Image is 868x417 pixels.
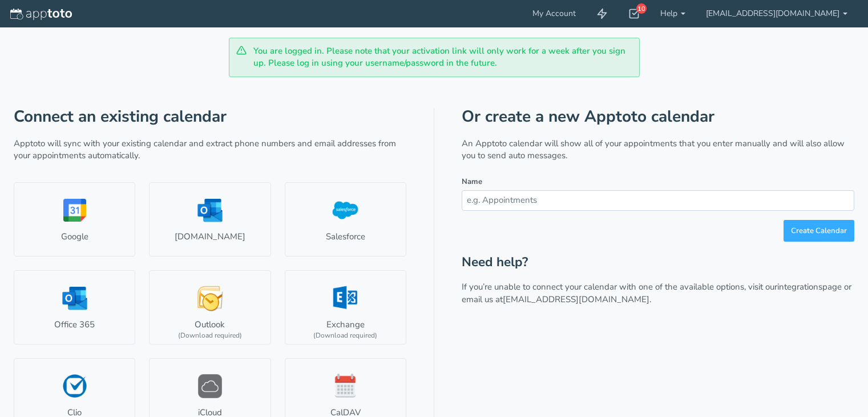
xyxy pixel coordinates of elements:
input: e.g. Appointments [462,190,854,210]
p: If you’re unable to connect your calendar with one of the available options, visit our page or em... [462,281,854,306]
a: Google [14,182,135,256]
a: Salesforce [285,182,406,256]
p: Apptoto will sync with your existing calendar and extract phone numbers and email addresses from ... [14,138,406,162]
a: integrations [777,281,822,292]
div: (Download required) [313,331,377,340]
img: logo-apptoto--white.svg [10,9,72,20]
a: [DOMAIN_NAME] [149,182,271,256]
button: Create Calendar [784,220,854,242]
div: (Download required) [178,331,242,340]
a: Outlook [149,270,271,344]
p: An Apptoto calendar will show all of your appointments that you enter manually and will also allo... [462,138,854,162]
h2: Need help? [462,255,854,270]
h1: Or create a new Apptoto calendar [462,108,854,126]
label: Name [462,177,482,187]
div: 10 [636,3,647,14]
a: Exchange [285,270,406,344]
h1: Connect an existing calendar [14,108,406,126]
a: [EMAIL_ADDRESS][DOMAIN_NAME]. [503,294,651,305]
div: You are logged in. Please note that your activation link will only work for a week after you sign... [229,38,640,77]
a: Office 365 [14,270,135,344]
